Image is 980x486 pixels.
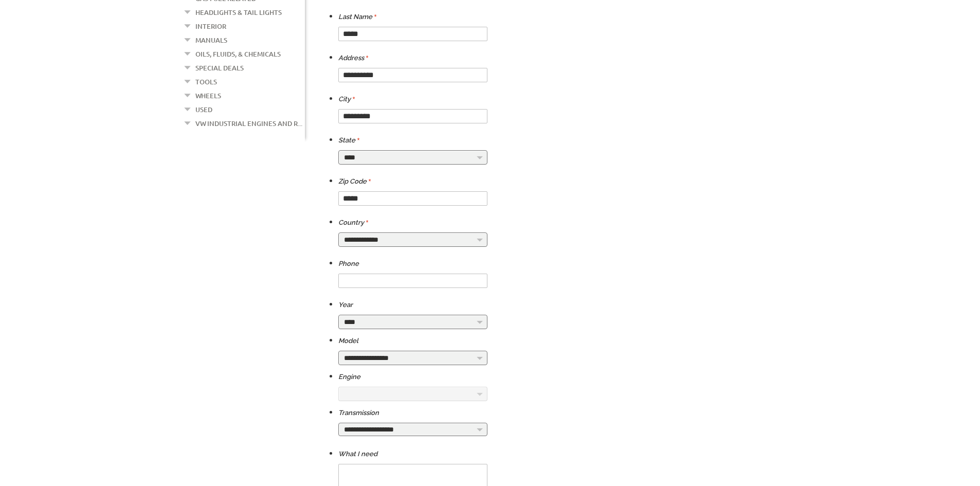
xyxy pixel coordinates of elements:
a: Tools [195,75,217,88]
a: VW Industrial Engines and R... [195,117,302,130]
label: Country [338,217,368,229]
label: Phone [338,258,359,270]
label: State [338,134,359,147]
label: Year [338,299,353,311]
label: City [338,93,355,105]
label: Zip Code [338,175,371,188]
a: Special Deals [195,61,244,75]
a: Interior [195,20,226,33]
label: What I need [338,448,377,460]
label: Last Name [338,11,376,23]
label: Transmission [338,407,379,419]
a: Wheels [195,89,221,102]
label: Address [338,52,368,64]
a: Oils, Fluids, & Chemicals [195,47,281,61]
a: Headlights & Tail Lights [195,6,282,19]
label: Engine [338,371,360,383]
a: Used [195,103,212,116]
a: Manuals [195,33,227,47]
label: Model [338,335,358,347]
